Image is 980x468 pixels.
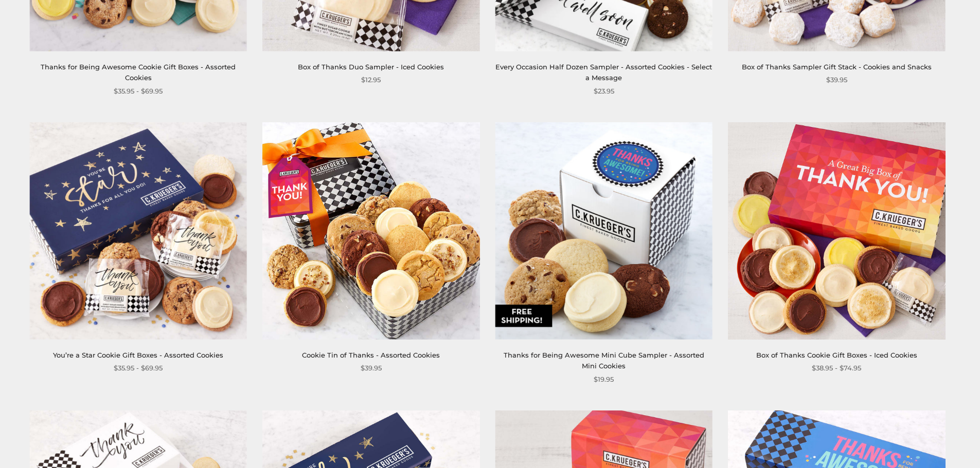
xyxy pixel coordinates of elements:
img: Thanks for Being Awesome Mini Cube Sampler - Assorted Mini Cookies [495,122,712,339]
span: $19.95 [594,374,614,385]
a: Thanks for Being Awesome Cookie Gift Boxes - Assorted Cookies [41,63,236,82]
span: $12.95 [361,74,381,85]
a: Box of Thanks Sampler Gift Stack - Cookies and Snacks [742,63,932,71]
a: You’re a Star Cookie Gift Boxes - Assorted Cookies [53,351,223,359]
a: Box of Thanks Cookie Gift Boxes - Iced Cookies [756,351,917,359]
span: $35.95 - $69.95 [114,86,163,97]
img: Cookie Tin of Thanks - Assorted Cookies [262,122,479,339]
span: $39.95 [826,74,847,85]
a: Thanks for Being Awesome Mini Cube Sampler - Assorted Mini Cookies [504,351,704,370]
span: $23.95 [594,86,614,97]
a: Every Occasion Half Dozen Sampler - Assorted Cookies - Select a Message [495,63,712,82]
span: $35.95 - $69.95 [114,363,163,373]
span: $39.95 [361,363,382,373]
a: Box of Thanks Duo Sampler - Iced Cookies [298,63,444,71]
span: $38.95 - $74.95 [812,363,861,373]
a: Cookie Tin of Thanks - Assorted Cookies [302,351,440,359]
img: Box of Thanks Cookie Gift Boxes - Iced Cookies [728,122,945,339]
img: You’re a Star Cookie Gift Boxes - Assorted Cookies [30,122,247,339]
iframe: Sign Up via Text for Offers [8,429,106,460]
